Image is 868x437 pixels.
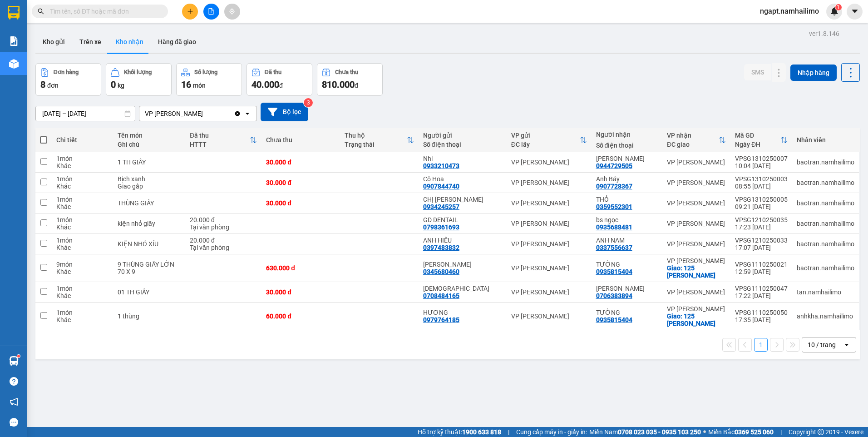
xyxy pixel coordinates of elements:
[423,216,502,223] div: GD DENTAIL
[462,428,501,436] strong: 1900 633 818
[35,63,101,96] button: Đơn hàng8đơn
[203,4,219,20] button: file-add
[596,237,658,244] div: ANH NAM
[596,285,658,292] div: DAVIS
[35,31,72,53] button: Kho gửi
[511,132,580,139] div: VP gửi
[596,131,658,138] div: Người nhận
[596,175,658,183] div: Anh Bảy
[754,338,768,352] button: 1
[204,109,205,118] input: Selected VP Phan Thiết.
[111,79,116,90] span: 0
[10,397,18,406] span: notification
[423,268,459,275] div: 0345680460
[618,428,701,436] strong: 0708 023 035 - 0935 103 250
[735,223,788,231] div: 17:23 [DATE]
[56,244,108,251] div: Khác
[596,183,632,190] div: 0907728367
[667,159,726,166] div: VP [PERSON_NAME]
[596,244,632,251] div: 0337556637
[208,8,214,15] span: file-add
[735,216,788,223] div: VPSG1210250035
[753,5,826,17] span: ngapt.namhailimo
[744,64,771,80] button: SMS
[667,220,726,227] div: VP [PERSON_NAME]
[265,69,281,75] div: Đã thu
[118,268,181,275] div: 70 X 9
[508,427,509,437] span: |
[10,377,18,386] span: question-circle
[247,63,312,96] button: Đã thu40.000đ
[56,292,108,299] div: Khác
[9,59,19,69] img: warehouse-icon
[176,63,242,96] button: Số lượng16món
[511,240,587,248] div: VP [PERSON_NAME]
[190,223,257,231] div: Tại văn phòng
[735,316,788,323] div: 17:35 [DATE]
[181,79,191,90] span: 16
[36,106,135,121] input: Select a date range.
[667,305,726,313] div: VP [PERSON_NAME]
[596,162,632,169] div: 0944729505
[266,199,335,207] div: 30.000 đ
[304,98,313,107] sup: 3
[266,159,335,166] div: 30.000 đ
[56,261,108,268] div: 9 món
[809,29,839,39] div: ver 1.8.146
[843,341,850,348] svg: open
[423,155,502,162] div: Nhi
[266,136,335,144] div: Chưa thu
[797,179,854,186] div: baotran.namhailimo
[322,79,355,90] span: 810.000
[835,4,842,10] sup: 1
[190,216,257,223] div: 20.000 đ
[735,292,788,299] div: 17:22 [DATE]
[735,237,788,244] div: VPSG1210250033
[735,309,788,316] div: VPSG1110250050
[797,288,854,296] div: tan.namhailimo
[423,175,502,183] div: Cô Hoa
[667,132,719,139] div: VP nhận
[244,110,251,117] svg: open
[8,6,20,20] img: logo-vxr
[708,427,774,437] span: Miền Bắc
[193,82,206,89] span: món
[851,7,859,15] span: caret-down
[266,179,335,186] div: 30.000 đ
[224,4,240,20] button: aim
[667,199,726,207] div: VP [PERSON_NAME]
[596,292,632,299] div: 0706383894
[423,162,459,169] div: 0933210473
[9,356,19,366] img: warehouse-icon
[190,244,257,251] div: Tại văn phòng
[730,128,792,152] th: Toggle SortBy
[667,240,726,248] div: VP [PERSON_NAME]
[667,257,726,264] div: VP [PERSON_NAME]
[662,128,730,152] th: Toggle SortBy
[516,427,587,437] span: Cung cấp máy in - giấy in:
[56,285,108,292] div: 1 món
[118,261,181,268] div: 9 THÙNG GIẤY LỚN
[17,355,20,358] sup: 1
[56,223,108,231] div: Khác
[511,288,587,296] div: VP [PERSON_NAME]
[118,240,181,248] div: KIỆN NHỎ XÍU
[596,142,658,149] div: Số điện thoại
[797,264,854,272] div: baotran.namhailimo
[735,268,788,275] div: 12:59 [DATE]
[355,82,358,89] span: đ
[735,141,780,148] div: Ngày ĐH
[847,4,863,20] button: caret-down
[229,8,235,15] span: aim
[187,8,193,15] span: plus
[423,244,459,251] div: 0397483832
[56,155,108,162] div: 1 món
[266,264,335,272] div: 630.000 đ
[667,264,726,279] div: Giao: 125 Đặng Văn Lãnh
[56,162,108,169] div: Khác
[118,183,181,190] div: Giao gấp
[735,285,788,292] div: VPSG1110250047
[190,132,250,139] div: Đã thu
[797,220,854,227] div: baotran.namhailimo
[234,110,241,117] svg: Clear value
